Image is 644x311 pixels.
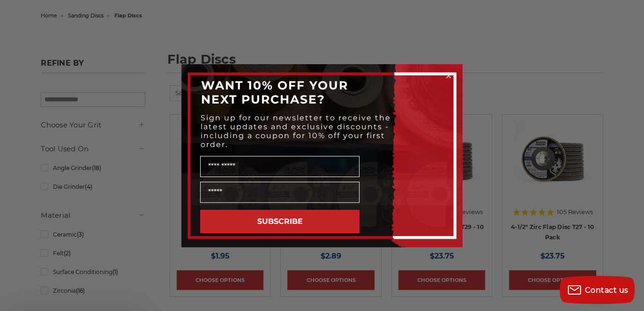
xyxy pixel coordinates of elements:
button: Close dialog [444,71,453,81]
button: Contact us [560,276,635,304]
span: Sign up for our newsletter to receive the latest updates and exclusive discounts - including a co... [201,113,391,149]
input: Email [200,182,359,203]
span: WANT 10% OFF YOUR NEXT PURCHASE? [201,78,348,106]
span: Contact us [585,286,629,295]
button: SUBSCRIBE [200,210,359,233]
